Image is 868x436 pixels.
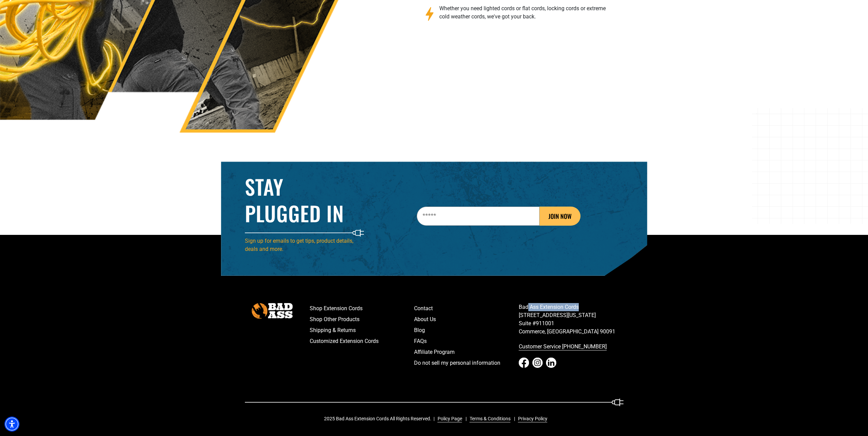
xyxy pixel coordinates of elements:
a: Contact [414,303,519,314]
a: Facebook - open in a new tab [519,358,529,368]
p: Sign up for emails to get tips, product details, deals and more. [245,237,364,253]
img: Bad Ass Extension Cords [252,303,293,318]
a: Shop Extension Cords [310,303,414,314]
input: Email [417,207,540,226]
a: Terms & Conditions [467,415,511,422]
div: 2025 Bad Ass Extension Cords All Rights Reserved. [324,415,552,422]
a: Shipping & Returns [310,325,414,336]
a: Blog [414,325,519,336]
a: About Us [414,314,519,325]
p: Bad Ass Extension Cords [STREET_ADDRESS][US_STATE] Suite #911001 Commerce, [GEOGRAPHIC_DATA] 90091 [519,303,623,336]
a: Privacy Policy [515,415,547,422]
a: Customized Extension Cords [310,336,414,347]
div: Accessibility Menu [4,417,19,432]
a: call 833-674-1699 [519,341,623,352]
a: Policy Page [435,415,462,422]
h2: Stay Plugged In [245,173,364,226]
li: Whether you need lighted cords or flat cords, locking cords or extreme cold weather cords, we've ... [439,4,613,32]
a: Shop Other Products [310,314,414,325]
a: Instagram - open in a new tab [532,358,543,368]
a: Affiliate Program [414,347,519,358]
a: LinkedIn - open in a new tab [546,358,556,368]
button: JOIN NOW [540,207,580,226]
a: FAQs [414,336,519,347]
a: Do not sell my personal information [414,358,519,369]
